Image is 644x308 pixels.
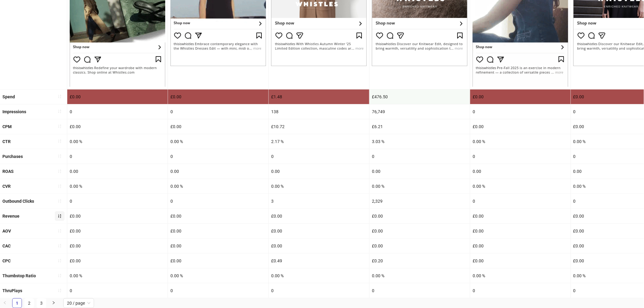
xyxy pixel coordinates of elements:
div: 0 [67,283,168,298]
div: 3 [269,194,369,208]
b: Purchases [2,154,23,159]
span: sort-ascending [58,184,62,188]
div: 0.00 % [369,179,470,194]
b: AOV [2,229,11,233]
div: £0.00 [67,89,168,104]
div: 0.00 % [470,134,571,149]
div: 0.00 % [470,268,571,283]
div: 0 [470,149,571,164]
span: sort-ascending [58,169,62,173]
div: 0.00 % [168,268,268,283]
div: 0.00 [470,164,571,179]
div: £0.00 [168,209,268,223]
div: 0 [470,104,571,119]
b: Impressions [2,109,26,114]
span: sort-ascending [58,229,62,233]
span: sort-ascending [58,94,62,99]
div: 0.00 % [269,268,369,283]
span: sort-ascending [58,274,62,278]
span: sort-ascending [58,289,62,293]
div: £0.00 [67,224,168,238]
div: £6.21 [369,119,470,134]
div: 0.00 [168,164,268,179]
b: CPM [2,124,12,129]
div: 0.00 % [67,268,168,283]
div: 138 [269,104,369,119]
b: Spend [2,94,15,99]
div: 0.00 % [470,179,571,194]
div: £0.49 [269,254,369,268]
div: 0 [67,104,168,119]
a: 2 [25,299,34,308]
div: £0.00 [369,239,470,253]
span: sort-ascending [58,244,62,248]
div: £0.00 [67,209,168,223]
span: sort-ascending [58,154,62,158]
div: 0 [470,194,571,208]
div: 0 [168,283,268,298]
div: 0.00 % [67,179,168,194]
span: sort-ascending [58,124,62,128]
b: CVR [2,184,11,189]
div: 2.17 % [269,134,369,149]
div: £0.00 [168,224,268,238]
div: £10.72 [269,119,369,134]
div: 0 [269,149,369,164]
b: Thumbstop Ratio [2,273,36,278]
div: £476.50 [369,89,470,104]
div: 0 [369,283,470,298]
b: ROAS [2,169,14,174]
div: £0.00 [168,119,268,134]
div: 0 [67,149,168,164]
div: 0.00 % [168,134,268,149]
div: 76,749 [369,104,470,119]
div: £0.00 [67,254,168,268]
div: 0 [67,194,168,208]
div: £0.00 [168,239,268,253]
div: 0.00 % [67,134,168,149]
div: £0.00 [168,89,268,104]
div: 0.00 % [269,179,369,194]
div: 0 [168,149,268,164]
b: Outbound Clicks [2,199,34,204]
div: 0 [269,283,369,298]
b: Revenue [2,214,19,219]
span: sort-ascending [58,109,62,114]
b: CTR [2,139,11,144]
div: 0 [470,283,571,298]
div: £0.00 [470,224,571,238]
div: £0.00 [269,239,369,253]
a: 3 [37,299,46,308]
span: sort-ascending [58,199,62,203]
span: 20 / page [67,299,90,308]
div: £0.00 [269,209,369,223]
button: right [49,298,58,308]
div: £0.00 [369,209,470,223]
span: right [52,301,55,305]
div: £1.48 [269,89,369,104]
div: £0.00 [168,254,268,268]
div: 2,329 [369,194,470,208]
li: Next Page [49,298,58,308]
b: CAC [2,243,11,248]
span: sort-ascending [58,214,62,218]
div: £0.00 [67,119,168,134]
div: Page Size [63,298,94,308]
div: £0.00 [470,239,571,253]
span: sort-ascending [58,259,62,263]
div: 0.00 % [168,179,268,194]
span: sort-ascending [58,139,62,143]
div: 0.00 [369,164,470,179]
div: £0.00 [67,239,168,253]
div: £0.00 [470,119,571,134]
div: 0.00 % [369,268,470,283]
a: 1 [12,299,22,308]
div: 0.00 [67,164,168,179]
b: CPC [2,258,11,263]
div: £0.00 [369,224,470,238]
div: £0.00 [470,89,571,104]
li: 2 [24,298,34,308]
li: 3 [37,298,46,308]
div: £0.00 [269,224,369,238]
div: 0 [168,194,268,208]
